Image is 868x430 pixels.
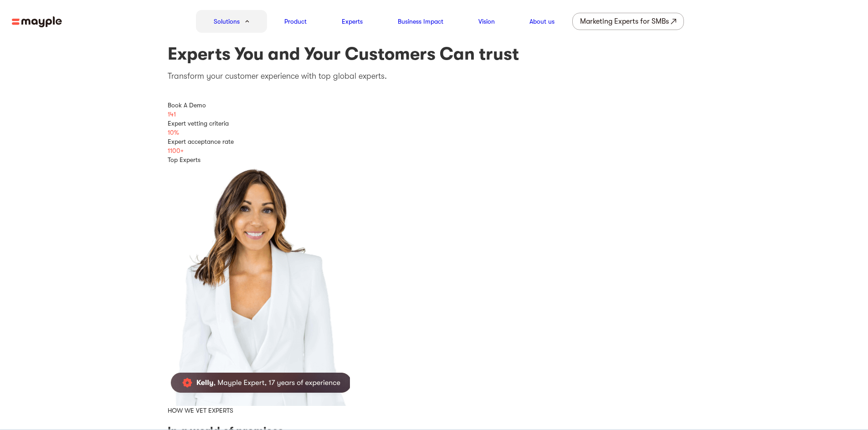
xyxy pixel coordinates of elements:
[398,16,443,27] a: Business Impact
[168,110,701,119] div: 141
[168,406,701,415] div: HOW WE VET EXPERTS
[580,15,669,28] div: Marketing Experts for SMBs
[168,146,701,155] div: 1100+
[284,16,307,27] a: Product
[478,16,495,27] a: Vision
[168,155,701,164] div: Top Experts
[214,16,240,27] a: Solutions
[572,13,684,30] a: Marketing Experts for SMBs
[168,119,701,128] div: Expert vetting criteria
[168,128,701,137] div: 10%
[168,137,701,146] div: Expert acceptance rate
[245,20,249,23] img: arrow-down
[342,16,363,27] a: Experts
[168,43,701,65] h1: Experts You and Your Customers Can trust
[168,101,701,110] div: Book A Demo
[168,164,350,406] img: Mark Farias Mayple Expert
[529,16,555,27] a: About us
[168,70,701,82] p: Transform your customer experience with top global experts.
[12,16,62,28] img: mayple-logo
